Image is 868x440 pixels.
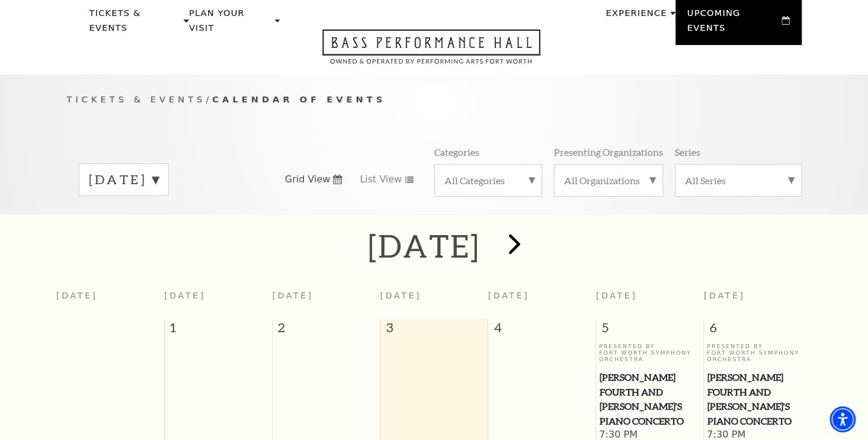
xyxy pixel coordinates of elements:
span: [DATE] [596,291,638,300]
h2: [DATE] [368,227,480,265]
span: 2 [273,319,380,342]
p: Experience [606,6,667,27]
span: [DATE] [380,291,421,300]
span: [PERSON_NAME] Fourth and [PERSON_NAME]'s Piano Concerto [707,370,808,429]
span: Tickets & Events [67,94,206,104]
p: Plan Your Visit [189,6,272,42]
p: Upcoming Events [687,6,779,42]
a: Open this option [280,29,583,75]
span: 4 [488,319,595,342]
span: [DATE] [272,291,313,300]
label: All Organizations [564,174,653,187]
p: / [67,92,802,107]
span: [DATE] [488,291,530,300]
p: Series [675,146,700,158]
span: 6 [704,319,812,342]
p: Presenting Organizations [554,146,663,158]
div: Accessibility Menu [829,406,856,432]
span: 3 [380,319,488,342]
label: All Categories [444,174,532,187]
p: Tickets & Events [89,6,181,42]
span: Calendar of Events [212,94,386,104]
p: Presented By Fort Worth Symphony Orchestra [707,343,809,363]
label: [DATE] [89,171,159,189]
p: Categories [434,146,479,158]
span: 5 [596,319,703,342]
button: next [491,225,534,267]
span: [DATE] [164,291,206,300]
th: [DATE] [56,284,164,319]
span: [PERSON_NAME] Fourth and [PERSON_NAME]'s Piano Concerto [600,370,700,429]
p: Presented By Fort Worth Symphony Orchestra [599,343,701,363]
label: All Series [685,174,792,187]
span: 1 [165,319,272,342]
span: [DATE] [704,291,745,300]
span: List View [360,173,402,186]
span: Grid View [285,173,331,186]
